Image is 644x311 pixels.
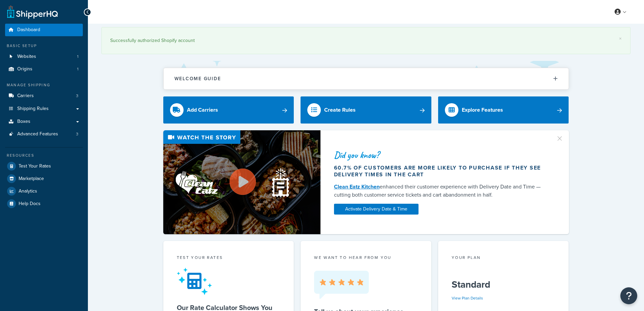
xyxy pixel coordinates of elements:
a: View Plan Details [452,295,483,301]
a: Carriers3 [5,90,83,102]
div: Your Plan [452,254,555,262]
div: Successfully authorized Shopify account [110,36,622,45]
span: Boxes [17,119,30,125]
li: Origins [5,63,83,75]
a: Add Carriers [163,96,294,124]
p: we want to hear from you [314,254,418,261]
span: Help Docs [19,201,41,207]
span: Dashboard [17,27,40,33]
a: Websites1 [5,50,83,63]
a: Create Rules [301,96,431,124]
li: Websites [5,50,83,63]
div: Add Carriers [187,105,218,115]
button: Open Resource Center [620,287,637,304]
a: Test Your Rates [5,160,83,172]
span: 1 [77,66,78,72]
div: Manage Shipping [5,82,83,88]
span: Test Your Rates [19,163,51,169]
div: Did you know? [334,150,548,160]
span: Websites [17,54,36,60]
a: Help Docs [5,198,83,210]
div: Resources [5,153,83,158]
a: Marketplace [5,173,83,185]
a: Shipping Rules [5,103,83,115]
a: × [619,36,622,41]
li: Advanced Features [5,128,83,140]
span: Origins [17,66,32,72]
div: Test your rates [177,254,281,262]
a: Dashboard [5,24,83,36]
span: Carriers [17,93,34,99]
span: Advanced Features [17,131,58,137]
div: enhanced their customer experience with Delivery Date and Time — cutting both customer service ti... [334,183,548,199]
div: 60.7% of customers are more likely to purchase if they see delivery times in the cart [334,164,548,178]
span: 1 [77,54,78,60]
a: Advanced Features3 [5,128,83,140]
a: Activate Delivery Date & Time [334,204,419,215]
div: Create Rules [324,105,356,115]
a: Origins1 [5,63,83,75]
a: Clean Eatz Kitchen [334,183,380,191]
a: Boxes [5,115,83,128]
span: 3 [76,131,78,137]
span: Analytics [19,188,37,194]
button: Welcome Guide [164,68,569,89]
div: Explore Features [462,105,503,115]
li: Carriers [5,90,83,102]
h2: Welcome Guide [174,76,221,81]
span: Shipping Rules [17,106,49,112]
a: Explore Features [438,96,569,124]
h5: Standard [452,279,555,290]
span: 3 [76,93,78,99]
span: Marketplace [19,176,44,182]
div: Basic Setup [5,43,83,49]
a: Analytics [5,185,83,197]
img: Video thumbnail [163,130,320,234]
